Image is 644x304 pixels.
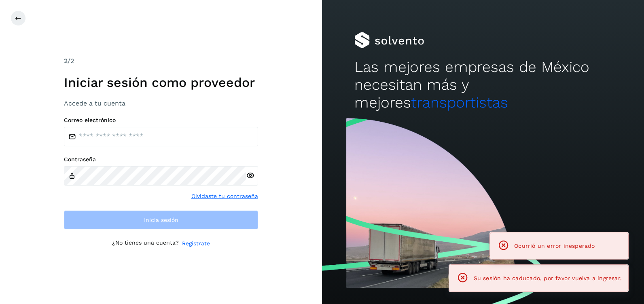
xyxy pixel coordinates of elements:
[191,192,258,201] a: Olvidaste tu contraseña
[182,239,210,248] a: Regístrate
[411,94,508,111] span: transportistas
[514,243,595,249] span: Ocurrió un error inesperado
[64,75,258,90] h1: Iniciar sesión como proveedor
[64,99,258,107] h3: Accede a tu cuenta
[474,275,622,281] span: Su sesión ha caducado, por favor vuelva a ingresar.
[64,57,68,65] span: 2
[354,58,612,112] h2: Las mejores empresas de México necesitan más y mejores
[112,239,179,248] p: ¿No tienes una cuenta?
[64,210,258,230] button: Inicia sesión
[64,156,258,163] label: Contraseña
[144,217,178,223] span: Inicia sesión
[64,56,258,66] div: /2
[64,117,258,124] label: Correo electrónico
